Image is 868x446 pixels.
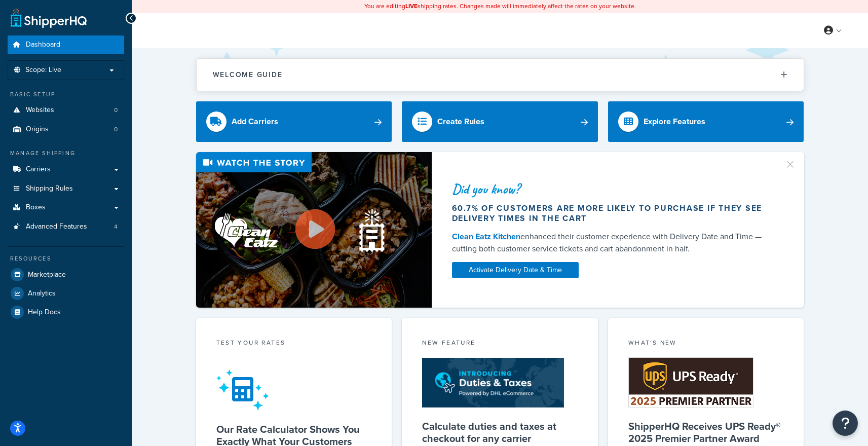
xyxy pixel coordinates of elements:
[8,90,124,99] div: Basic Setup
[216,338,372,350] div: Test your rates
[26,222,87,231] span: Advanced Features
[26,41,60,49] span: Dashboard
[26,106,54,115] span: Websites
[452,203,772,224] div: 60.7% of customers are more likely to purchase if they see delivery times in the cart
[833,411,858,436] button: Open Resource Center
[608,101,804,142] a: Explore Features
[402,101,598,142] a: Create Rules
[26,125,49,134] span: Origins
[405,2,418,11] b: LIVE
[114,106,118,115] span: 0
[196,152,432,308] img: Video thumbnail
[422,338,578,350] div: New Feature
[232,115,278,129] div: Add Carriers
[8,254,124,263] div: Resources
[26,203,46,212] span: Boxes
[114,222,118,231] span: 4
[8,179,124,198] a: Shipping Rules
[28,308,61,317] span: Help Docs
[8,35,124,54] a: Dashboard
[644,115,705,129] div: Explore Features
[452,231,520,242] a: Clean Eatz Kitchen
[213,71,283,79] h2: Welcome Guide
[8,284,124,303] a: Analytics
[8,217,124,236] li: Advanced Features
[8,198,124,217] a: Boxes
[628,338,784,350] div: What's New
[8,303,124,321] a: Help Docs
[8,120,124,139] li: Origins
[422,420,578,444] h5: Calculate duties and taxes at checkout for any carrier
[452,182,772,196] div: Did you know?
[437,115,484,129] div: Create Rules
[8,266,124,284] a: Marketplace
[114,125,118,134] span: 0
[628,420,784,444] h5: ShipperHQ Receives UPS Ready® 2025 Premier Partner Award
[8,101,124,120] a: Websites0
[8,160,124,179] a: Carriers
[26,165,51,174] span: Carriers
[28,289,56,298] span: Analytics
[197,59,804,91] button: Welcome Guide
[8,217,124,236] a: Advanced Features4
[28,271,66,279] span: Marketplace
[8,149,124,158] div: Manage Shipping
[196,101,392,142] a: Add Carriers
[452,262,579,278] a: Activate Delivery Date & Time
[452,231,772,255] div: enhanced their customer experience with Delivery Date and Time — cutting both customer service ti...
[8,120,124,139] a: Origins0
[26,184,73,193] span: Shipping Rules
[25,66,61,75] span: Scope: Live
